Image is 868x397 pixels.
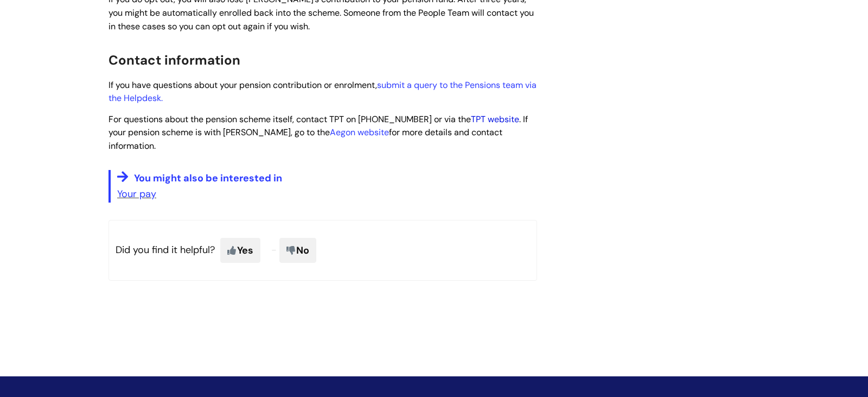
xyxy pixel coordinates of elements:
[471,114,519,125] a: TPT website
[108,52,240,68] span: Contact information
[117,187,156,200] a: Your pay
[134,172,282,185] span: You might also be interested in
[220,238,260,263] span: Yes
[279,238,316,263] span: No
[108,79,537,104] span: If you have questions about your pension contribution or enrolment,
[108,114,528,152] span: For questions about the pension scheme itself, contact TPT on [PHONE_NUMBER] or via the . If your...
[108,220,537,281] p: Did you find it helpful?
[330,127,389,138] a: Aegon website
